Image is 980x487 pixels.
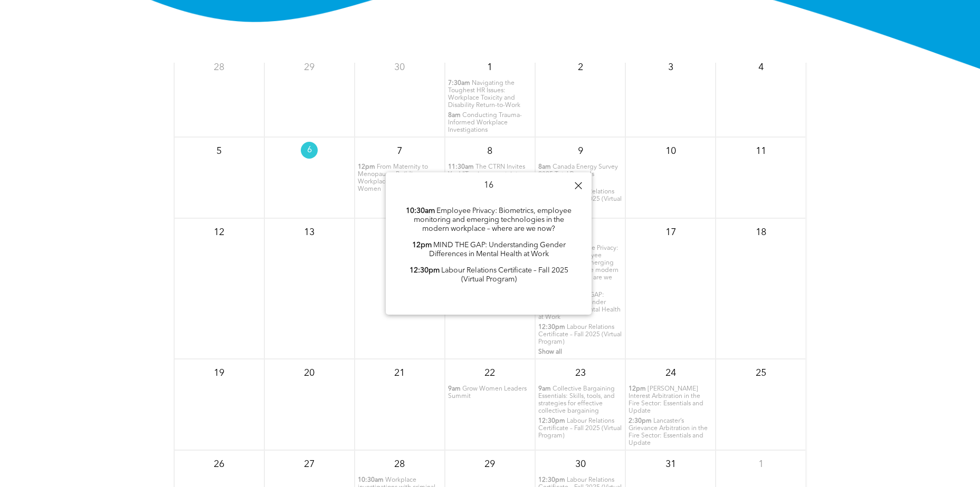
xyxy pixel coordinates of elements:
[661,364,680,383] p: 24
[210,58,229,77] p: 28
[629,386,703,414] span: [PERSON_NAME] Interest Arbitration in the Fire Sector: Essentials and Update
[390,58,409,77] p: 30
[358,163,375,171] span: 12pm
[538,476,565,484] span: 12:30pm
[538,385,551,393] span: 9am
[441,267,568,283] span: Labour Relations Certificate – Fall 2025 (Virtual Program)
[571,142,590,161] p: 9
[358,476,384,484] span: 10:30am
[571,364,590,383] p: 23
[300,364,319,383] p: 20
[480,364,499,383] p: 22
[571,58,590,77] p: 2
[414,207,572,232] span: Employee Privacy: Biometrics, employee monitoring and emerging technologies in the modern workpla...
[358,164,432,192] span: From Maternity to Menopause: Building a Workplace That Works for Women
[538,164,618,185] span: Canada Energy Survey 2025 Total Rewards Conference
[406,207,435,215] span: 10:30am
[386,181,592,191] p: 16
[629,385,646,393] span: 12pm
[300,58,319,77] p: 29
[210,223,229,242] p: 12
[661,58,680,77] p: 3
[661,455,680,474] p: 31
[210,142,229,161] p: 5
[480,142,499,161] p: 8
[480,58,499,77] p: 1
[751,364,770,383] p: 25
[538,386,615,414] span: Collective Bargaining Essentials: Skills, tools, and strategies for effective collective bargaining
[448,164,530,215] span: The CTRN Invites You! "Turning uncertainty into opportunity: Rethinking pay and performance in a ...
[301,142,318,159] p: 6
[210,364,229,383] p: 19
[390,364,409,383] p: 21
[480,455,499,474] p: 29
[390,455,409,474] p: 28
[429,241,566,258] span: MIND THE GAP: Understanding Gender Differences in Mental Health at Work
[629,418,708,446] span: Lancaster’s Grievance Arbitration in the Fire Sector: Essentials and Update
[448,386,527,400] span: Grow Women Leaders Summit
[300,223,319,242] p: 13
[538,418,622,439] span: Labour Relations Certificate – Fall 2025 (Virtual Program)
[571,455,590,474] p: 30
[661,223,680,242] p: 17
[751,223,770,242] p: 18
[412,241,432,249] span: 12pm
[538,324,565,331] span: 12:30pm
[751,58,770,77] p: 4
[751,142,770,161] p: 11
[448,80,520,109] span: Navigating the Toughest HR Issues: Workplace Toxicity and Disability Return-to-Work
[448,80,470,87] span: 7:30am
[210,455,229,474] p: 26
[448,112,461,119] span: 8am
[538,349,562,355] span: Show all
[629,417,652,425] span: 2:30pm
[448,385,461,393] span: 9am
[300,455,319,474] p: 27
[661,142,680,161] p: 10
[538,163,551,171] span: 8am
[751,455,770,474] p: 1
[538,417,565,425] span: 12:30pm
[538,324,622,345] span: Labour Relations Certificate – Fall 2025 (Virtual Program)
[390,142,409,161] p: 7
[448,163,474,171] span: 11:30am
[410,267,440,274] span: 12:30pm
[448,112,522,133] span: Conducting Trauma-Informed Workplace Investigations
